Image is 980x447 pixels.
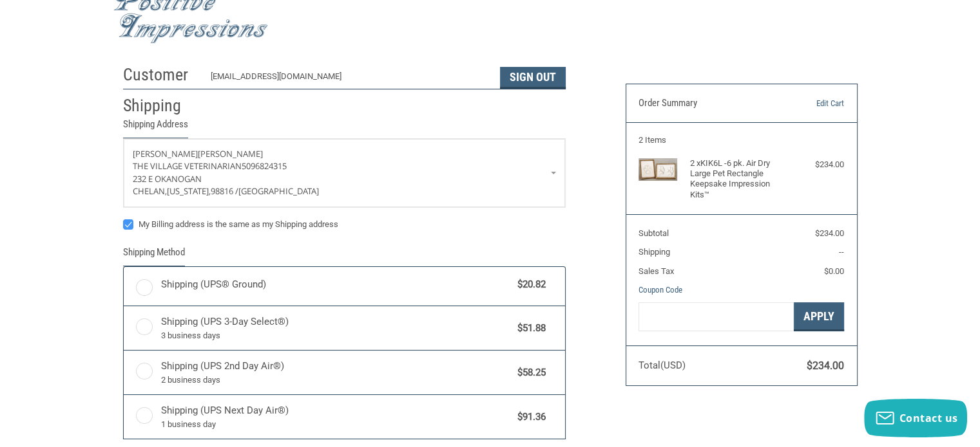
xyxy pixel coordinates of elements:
[778,97,844,110] a: Edit Cart
[824,266,844,276] span: $0.00
[161,418,512,431] span: 1 business day
[123,64,198,86] h2: Customer
[639,228,669,238] span: Subtotal
[161,374,512,387] span: 2 business days
[133,148,198,160] span: [PERSON_NAME]
[639,285,682,295] a: Coupon Code
[512,410,546,424] span: $91.36
[123,117,188,138] legend: Shipping Address
[198,148,263,160] span: [PERSON_NAME]
[864,399,967,437] button: Contact us
[639,135,844,145] h3: 2 Items
[899,411,958,425] span: Contact us
[807,360,844,372] span: $234.00
[161,359,512,386] span: Shipping (UPS 2nd Day Air®)
[124,139,565,207] a: Enter or select a different address
[123,219,566,230] label: My Billing address is the same as my Shipping address
[639,360,686,371] span: Total (USD)
[500,67,566,89] button: Sign Out
[133,185,167,197] span: Chelan,
[161,329,512,342] span: 3 business days
[161,277,512,292] span: Shipping (UPS® Ground)
[211,70,487,89] div: [EMAIL_ADDRESS][DOMAIN_NAME]
[690,158,790,200] h4: 2 x KIK6L -6 pk. Air Dry Large Pet Rectangle Keepsake Impression Kits™
[639,302,794,331] input: Gift Certificate or Coupon Code
[161,403,512,430] span: Shipping (UPS Next Day Air®)
[133,173,202,185] span: 232 E Okanogan
[639,97,778,110] h3: Order Summary
[167,185,211,197] span: [US_STATE],
[161,315,512,342] span: Shipping (UPS 3-Day Select®)
[242,160,287,172] span: 5096824315
[794,302,844,331] button: Apply
[512,365,546,380] span: $58.25
[512,277,546,292] span: $20.82
[793,158,844,171] div: $234.00
[123,95,198,116] h2: Shipping
[238,185,319,197] span: [GEOGRAPHIC_DATA]
[512,321,546,336] span: $51.88
[639,247,670,257] span: Shipping
[639,266,674,276] span: Sales Tax
[815,228,844,238] span: $234.00
[839,247,844,257] span: --
[211,185,238,197] span: 98816 /
[133,160,242,172] span: The Village Veterinarian
[123,245,185,266] legend: Shipping Method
